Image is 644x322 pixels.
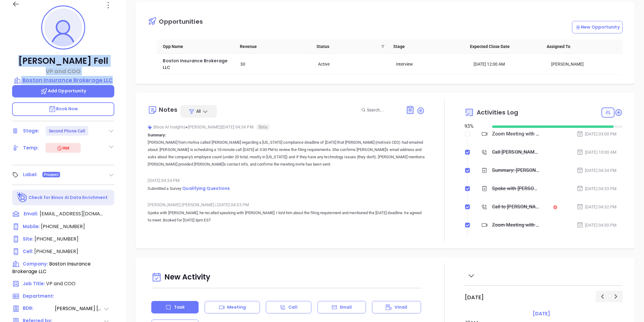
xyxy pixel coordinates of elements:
div: Stage: [23,126,39,135]
div: Call to [PERSON_NAME] [492,202,540,211]
div: Notes [159,107,177,113]
div: Label: [23,170,38,179]
div: [DATE] 04:33 PM [577,185,617,192]
p: New Opportunity [575,24,620,30]
span: All [196,108,201,114]
div: Call [PERSON_NAME] to follow up [492,148,540,157]
div: Second Phone Call [49,126,86,136]
div: Summary: [PERSON_NAME] from motiva called [PERSON_NAME] regarding a [US_STATE] compliance deadlin... [492,166,540,175]
span: Status [317,43,379,50]
div: New Activity [151,270,421,285]
div: Active [318,61,387,67]
p: VP and COO [12,67,114,75]
span: filter [380,42,386,51]
span: Prospect [44,171,59,178]
span: Qualifying Questions [182,185,230,191]
span: VP and COO [46,280,75,287]
a: Boston Insurance Brokerage LLC [12,76,114,84]
a: [DATE] [532,310,551,318]
span: | [215,202,216,207]
img: profile-user [44,9,82,46]
p: Call [288,304,297,310]
th: Expected Close Date [464,39,541,54]
p: [PERSON_NAME] from motiva called [PERSON_NAME] regarding a [US_STATE] compliance deadline of [DAT... [148,139,425,168]
div: [DATE] 04:34 PM [577,167,617,174]
span: ● [185,125,188,129]
p: Submitted a Survey [148,185,425,192]
div: [DATE] 04:30 PM [577,222,617,228]
th: Opp Name [157,39,233,54]
div: [DATE] 03:00 PM [577,131,617,137]
p: Task [174,304,185,310]
b: Summary: [148,133,166,137]
span: Boston Insurance Brokerage LLC [12,260,91,275]
div: Opportunities [159,19,203,25]
div: [DATE] 10:00 AM [577,149,617,156]
button: Previous day [596,291,609,302]
span: Job Title: [23,280,45,287]
span: Beta [257,124,270,130]
div: Interview [396,61,465,67]
div: Zoom Meeting with [PERSON_NAME] [492,221,540,230]
th: Stage [387,39,464,54]
div: Zoom Meeting with [PERSON_NAME] [492,129,540,139]
span: [PERSON_NAME] [PERSON_NAME] [55,305,103,313]
div: Temp: [23,143,39,152]
p: Vmail [394,304,408,310]
span: Department: [23,293,54,299]
div: [PERSON_NAME] [PERSON_NAME] [DATE] 04:33 PM [148,200,425,209]
th: Revenue [234,39,310,54]
div: $0 [241,61,310,67]
div: 93 % [465,123,485,130]
span: Cell : [23,248,33,255]
div: [PERSON_NAME] [551,61,620,67]
div: [DATE] 04:34 PM [148,176,425,185]
input: Search... [367,107,399,113]
span: Company: [23,261,48,267]
span: [PHONE_NUMBER] [35,235,79,242]
div: Hot [56,144,69,152]
span: [PHONE_NUMBER] [41,223,85,230]
img: Ai-Enrich-DaqCidB-.svg [17,192,28,203]
span: Activities Log [477,109,518,115]
div: [DATE] 12:00 AM [474,61,543,67]
img: svg%3e [148,125,152,130]
div: Binox AI Insights [PERSON_NAME] | [DATE] 04:34 PM [148,122,425,132]
p: Spoke with [PERSON_NAME], he recalled speaking with [PERSON_NAME]. I told him about the filing re... [148,209,425,224]
span: BDR: [23,305,54,313]
p: [PERSON_NAME] Fell [12,56,114,67]
span: Email: [24,210,38,218]
span: Add Opportunity [40,88,86,94]
a: Boston Insurance Brokerage LLC [163,58,229,70]
span: [EMAIL_ADDRESS][DOMAIN_NAME] [40,210,103,218]
p: Meeting [227,304,246,310]
span: [PHONE_NUMBER] [34,248,78,255]
div: [DATE] 04:32 PM [577,204,617,210]
span: Site : [23,236,33,242]
p: Check for Binox AI Data Enrichment [29,194,108,201]
div: Spoke with [PERSON_NAME], he recalled speaking with [PERSON_NAME]. I told him about the filing re... [492,184,540,193]
p: Email [340,304,352,310]
h2: [DATE] [465,294,484,301]
span: Book Now [49,106,78,112]
span: filter [381,45,385,48]
span: Mobile : [23,223,40,230]
button: Next day [609,291,623,302]
th: Assigned To [541,39,618,54]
